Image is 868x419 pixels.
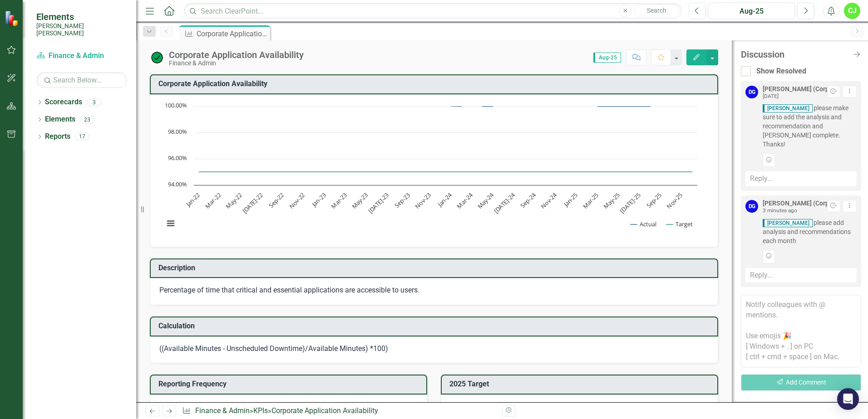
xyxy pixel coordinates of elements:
[169,60,304,67] div: Finance & Admin
[476,190,496,210] text: May-24
[224,191,243,210] text: May-22
[413,191,432,210] text: Nov-23
[36,22,127,37] small: [PERSON_NAME] [PERSON_NAME]
[159,344,709,354] p: ((Available Minutes - Unscheduled Downtime)/Available Minutes) *100)
[267,191,286,209] text: Sep-22
[561,191,579,209] text: Jan-25
[711,6,792,17] div: Aug-25
[519,190,538,209] text: Sep-24
[165,101,187,109] text: 100.00%
[87,98,101,106] div: 3
[197,170,694,174] g: Target, line 2 of 2 with 48 data points.
[631,220,656,228] button: Show Actual
[763,93,779,99] small: [DATE]
[366,191,390,215] text: [DATE]-23
[455,190,474,210] text: Mar-24
[618,191,642,215] text: [DATE]-25
[45,97,82,107] a: Scorecards
[763,207,797,214] small: 3 minutes ago
[449,380,713,388] h3: 2025 Target
[36,51,127,61] a: Finance & Admin
[158,264,713,272] h3: Description
[837,388,859,410] div: Open Intercom Messenger
[195,406,250,415] a: Finance & Admin
[75,133,89,141] div: 17
[492,190,517,215] text: [DATE]-24
[168,127,187,136] text: 98.00%
[158,80,713,88] h3: Corporate Application Availability
[329,191,348,210] text: Mar-23
[581,191,600,210] text: Mar-25
[666,220,693,228] button: Show Target
[539,190,558,210] text: Nov-24
[435,190,454,209] text: Jan-24
[159,102,709,238] div: Chart. Highcharts interactive chart.
[745,200,758,213] div: DG
[763,218,857,245] span: please add analysis and recommendations each month
[741,49,848,59] div: Discussion
[287,191,306,210] text: Nov-22
[647,7,666,14] span: Search
[763,104,813,112] span: [PERSON_NAME]
[745,268,857,283] div: Reply...
[184,3,682,19] input: Search ClearPoint...
[844,3,860,19] button: CJ
[45,114,75,125] a: Elements
[164,217,177,230] button: View chart menu, Chart
[241,191,265,215] text: [DATE]-22
[169,50,304,60] div: Corporate Application Availability
[159,102,702,238] svg: Interactive chart
[708,3,795,19] button: Aug-25
[645,191,663,209] text: Sep-25
[36,72,127,88] input: Search Below...
[634,5,680,17] button: Search
[5,10,20,26] img: ClearPoint Strategy
[36,11,127,22] span: Elements
[756,66,806,77] div: Show Resolved
[665,191,684,210] text: Nov-25
[745,171,857,186] div: Reply...
[158,322,713,330] h3: Calculation
[159,285,709,296] p: Percentage of time that critical and essential applications are accessible to users.
[253,406,268,415] a: KPIs
[602,191,621,210] text: May-25
[203,191,222,210] text: Mar-22
[158,380,422,388] h3: Reporting Frequency
[80,116,94,123] div: 23
[271,406,378,415] div: Corporate Application Availability
[182,406,495,416] div: » »
[393,191,411,209] text: Sep-23
[593,53,621,63] span: Aug-25
[350,191,370,210] text: May-23
[150,50,164,65] img: On Target
[168,180,187,188] text: 94.00%
[45,132,70,142] a: Reports
[741,374,861,391] button: Add Comment
[310,191,328,209] text: Jan-23
[763,103,857,149] span: please make sure to add the analysis and recommendation and [PERSON_NAME] complete. Thanks!
[184,191,202,209] text: Jan-22
[763,219,813,227] span: [PERSON_NAME]
[197,28,268,39] div: Corporate Application Availability
[745,86,758,98] div: DG
[168,154,187,162] text: 96.00%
